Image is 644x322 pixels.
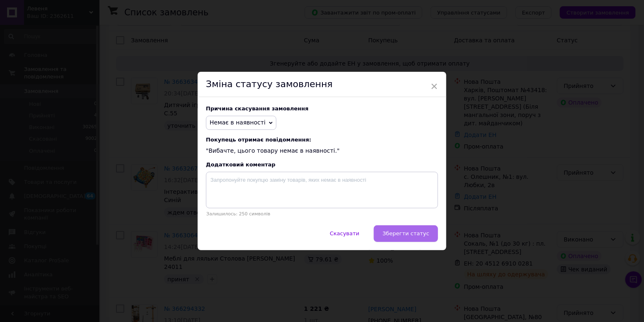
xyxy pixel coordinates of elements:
span: Покупець отримає повідомлення: [206,137,438,143]
p: Залишилось: 250 символів [206,211,438,217]
span: Скасувати [330,230,359,237]
span: × [431,79,438,93]
div: Причина скасування замовлення [206,105,438,112]
div: "Вибачте, цього товару немає в наявності." [206,137,438,155]
div: Додатковий коментар [206,161,438,168]
span: Немає в наявності [210,119,266,126]
button: Зберегти статус [374,225,438,242]
span: Зберегти статус [383,230,429,237]
div: Зміна статусу замовлення [198,72,446,97]
button: Скасувати [321,225,368,242]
